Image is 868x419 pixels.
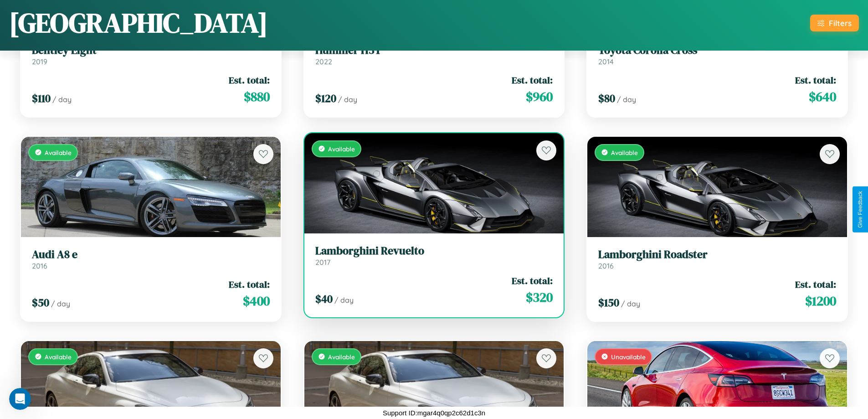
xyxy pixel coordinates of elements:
span: / day [617,95,636,104]
a: Bentley Eight2019 [32,44,270,66]
span: $ 880 [244,88,270,106]
span: 2016 [598,261,614,270]
span: $ 1200 [805,292,836,310]
span: $ 110 [32,91,51,106]
span: Est. total: [229,73,270,87]
h3: Lamborghini Roadster [598,248,836,261]
span: $ 640 [809,88,836,106]
span: Est. total: [795,278,836,291]
h3: Hummer H3T [315,44,553,57]
div: Give Feedback [857,191,863,228]
a: Audi A8 e2016 [32,248,270,270]
span: Unavailable [611,353,646,361]
span: Est. total: [795,73,836,87]
h3: Bentley Eight [32,44,270,57]
h3: Audi A8 e [32,248,270,261]
span: $ 40 [315,291,333,306]
span: 2022 [315,57,332,66]
button: Filters [810,15,859,31]
span: $ 150 [598,295,619,310]
a: Toyota Corolla Cross2014 [598,44,836,66]
span: $ 120 [315,91,336,106]
span: 2019 [32,57,47,66]
span: Available [611,149,638,156]
a: Lamborghini Revuelto2017 [315,244,553,267]
span: / day [338,95,357,104]
span: / day [334,295,354,305]
span: 2014 [598,57,614,66]
span: Available [45,149,72,156]
span: Available [45,353,72,361]
h3: Lamborghini Revuelto [315,244,553,258]
span: $ 320 [526,288,553,306]
span: Available [328,145,355,153]
span: Est. total: [512,73,553,87]
a: Hummer H3T2022 [315,44,553,66]
iframe: Intercom live chat [9,388,31,410]
div: Filters [829,18,852,28]
h1: [GEOGRAPHIC_DATA] [9,4,268,41]
a: Lamborghini Roadster2016 [598,248,836,270]
p: Support ID: mgar4q0qp2c62d1c3n [383,407,485,419]
span: $ 50 [32,295,49,310]
span: / day [51,299,70,308]
span: 2017 [315,258,330,267]
h3: Toyota Corolla Cross [598,44,836,57]
span: 2016 [32,261,47,270]
span: $ 80 [598,91,615,106]
span: / day [621,299,640,308]
span: $ 400 [243,292,270,310]
span: / day [52,95,72,104]
span: $ 960 [526,88,553,106]
span: Est. total: [512,274,553,287]
span: Available [328,353,355,361]
span: Est. total: [229,278,270,291]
